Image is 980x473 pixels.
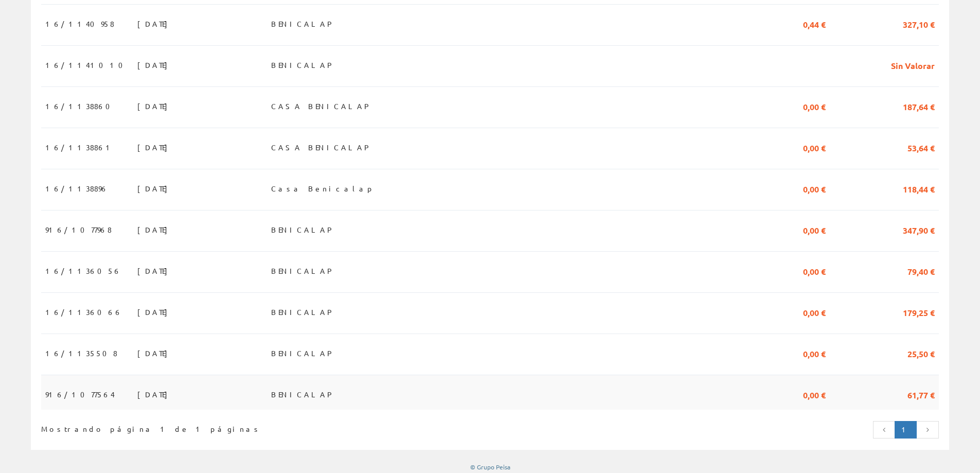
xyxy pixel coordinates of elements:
span: BENICALAP [271,56,334,74]
span: 0,00 € [803,221,826,238]
span: BENICALAP [271,15,334,32]
span: 16/1138860 [45,97,116,115]
span: 53,64 € [907,138,935,156]
span: 118,44 € [903,180,935,197]
span: 0,00 € [803,303,826,321]
span: 327,10 € [903,15,935,32]
span: 16/1135508 [45,344,117,362]
a: Página siguiente [916,421,939,439]
span: [DATE] [137,180,173,197]
span: BENICALAP [271,344,334,362]
span: [DATE] [137,138,173,156]
span: [DATE] [137,262,173,279]
span: 0,00 € [803,344,826,362]
span: 0,44 € [803,15,826,32]
span: BENICALAP [271,386,334,403]
span: 916/1077564 [45,386,115,403]
a: Página actual [895,421,917,439]
span: [DATE] [137,386,173,403]
span: [DATE] [137,221,173,238]
span: 25,50 € [907,344,935,362]
span: [DATE] [137,56,173,74]
span: 61,77 € [907,386,935,403]
span: BENICALAP [271,221,334,238]
span: BENICALAP [271,262,334,279]
span: 16/1136066 [45,303,122,321]
span: [DATE] [137,303,173,321]
div: Mostrando página 1 de 1 páginas [41,420,406,434]
span: 0,00 € [803,138,826,156]
a: Página anterior [873,421,896,439]
span: Casa Benicalap [271,180,375,197]
span: 187,64 € [903,97,935,115]
span: 16/1136056 [45,262,121,279]
span: CASA BENICALAP [271,138,371,156]
div: © Grupo Peisa [31,463,949,471]
span: [DATE] [137,344,173,362]
span: 16/1138896 [45,180,109,197]
span: 16/1138861 [45,138,114,156]
span: 79,40 € [907,262,935,279]
span: [DATE] [137,15,173,32]
span: 16/1141010 [45,56,129,74]
span: [DATE] [137,97,173,115]
span: 0,00 € [803,97,826,115]
span: 347,90 € [903,221,935,238]
span: 0,00 € [803,180,826,197]
span: Sin Valorar [891,56,935,74]
span: 916/1077968 [45,221,112,238]
span: BENICALAP [271,303,334,321]
span: CASA BENICALAP [271,97,371,115]
span: 0,00 € [803,386,826,403]
span: 0,00 € [803,262,826,279]
span: 179,25 € [903,303,935,321]
span: 16/1140958 [45,15,114,32]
